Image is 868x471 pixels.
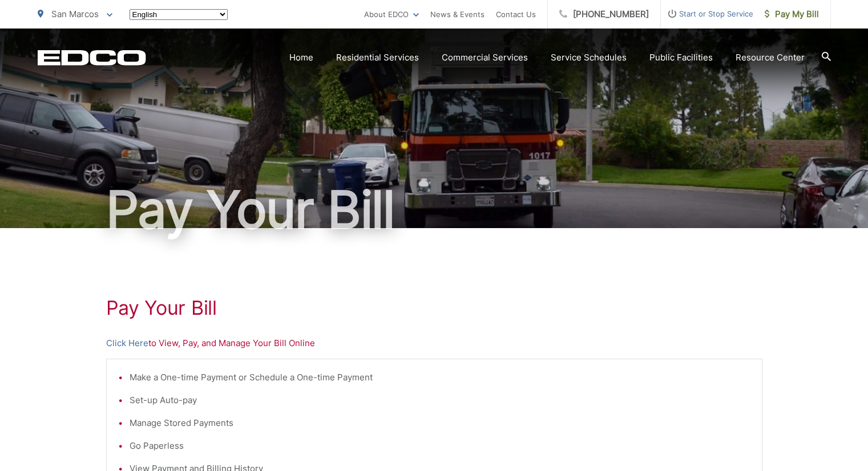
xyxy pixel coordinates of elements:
li: Set-up Auto-pay [130,393,750,407]
p: to View, Pay, and Manage Your Bill Online [106,336,762,350]
li: Make a One-time Payment or Schedule a One-time Payment [130,371,750,384]
a: Service Schedules [551,51,627,64]
a: News & Events [430,7,485,21]
a: Public Facilities [649,51,713,64]
li: Go Paperless [130,439,750,453]
a: Click Here [106,336,148,350]
span: San Marcos [51,9,99,19]
a: Resource Center [736,51,805,64]
h1: Pay Your Bill [38,181,831,238]
h1: Pay Your Bill [106,297,762,319]
a: About EDCO [364,7,419,21]
a: Commercial Services [442,51,528,64]
li: Manage Stored Payments [130,416,750,430]
a: Contact Us [496,7,536,21]
a: Residential Services [336,51,419,64]
span: Pay My Bill [765,7,819,21]
a: EDCD logo. Return to the homepage. [38,50,146,66]
select: Select a language [130,9,228,20]
a: Home [289,51,313,64]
